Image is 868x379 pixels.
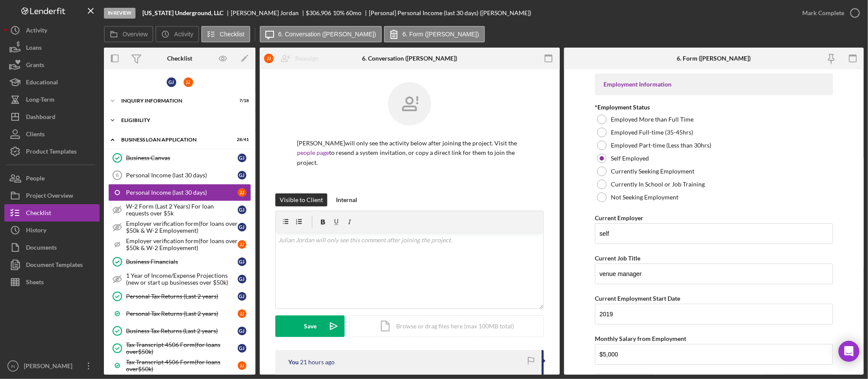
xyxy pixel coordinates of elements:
div: 6. Conversation ([PERSON_NAME]) [362,55,457,62]
div: Personal Tax Returns (Last 2 years) [126,310,238,317]
div: G J [238,327,246,335]
label: Currently In School or Job Training [611,181,705,188]
div: 60 mo [346,10,361,16]
div: Sheets [26,273,44,293]
div: G J [238,154,246,162]
button: Mark Complete [794,4,864,22]
a: People [4,170,100,187]
button: Product Templates [4,143,100,160]
div: G J [238,275,246,283]
div: You [288,359,299,366]
button: Visible to Client [275,193,327,206]
a: Business FinancialsGJ [108,253,251,270]
div: Project Overview [26,187,73,206]
label: Self Employed [611,155,649,162]
div: *Employment Status [595,104,833,111]
div: G J [238,292,246,301]
button: Educational [4,74,100,91]
div: Tax Transcript 4506 Form(for loans over$50k) [126,359,238,373]
button: 6. Form ([PERSON_NAME]) [384,26,485,42]
div: ELIGIBILITY [121,118,245,123]
div: [PERSON_NAME] Jordan [231,10,306,16]
div: Grants [26,56,44,76]
button: IN[PERSON_NAME] [4,357,100,375]
label: Current Job Title [595,254,640,262]
label: Overview [123,31,148,38]
button: Long-Term [4,91,100,108]
div: Activity [26,22,47,41]
a: 6Personal Income (last 30 days)GJ [108,167,251,184]
label: 6. Conversation ([PERSON_NAME]) [278,31,376,38]
tspan: 6 [116,173,119,178]
div: J J [238,361,246,370]
div: Business Canvas [126,154,238,161]
div: Business Financials [126,258,238,265]
div: 6. Form ([PERSON_NAME]) [677,55,751,62]
label: Employed Part-time (Less than 30hrs) [611,142,711,149]
label: 6. Form ([PERSON_NAME]) [403,31,479,38]
div: Internal [336,193,357,206]
div: J J [264,54,274,63]
time: 2025-10-08 06:32 [300,359,335,366]
div: History [26,222,46,241]
div: Checklist [167,55,192,62]
label: Currently Seeking Employment [611,168,694,175]
div: Business Tax Returns (Last 2 years) [126,328,238,334]
button: Save [275,315,345,337]
div: G J [238,171,246,180]
div: Tax Transcript 4506 Form(for loans over$50k) [126,341,238,355]
div: Loans [26,39,42,58]
div: INQUIRY INFORMATION [121,98,227,103]
a: Employer verification form(for loans over $50k & W-2 Employement)JJ [108,236,251,253]
div: Document Templates [26,256,83,276]
button: Document Templates [4,256,100,273]
button: Internal [332,193,361,206]
div: J J [238,240,246,249]
a: W-2 Form (Last 2 Years) For loan requests over $5kGJ [108,201,251,218]
button: Activity [4,22,100,39]
div: Checklist [26,204,51,224]
div: 10 % [333,10,345,16]
div: Clients [26,125,45,145]
div: G J [238,344,246,353]
b: [US_STATE] Underground, LLC [142,10,223,16]
div: In Review [104,8,136,19]
div: Personal Tax Returns (Last 2 years) [126,293,238,300]
a: Personal Income (last 30 days)JJ [108,184,251,201]
div: Personal Income (last 30 days) [126,172,238,179]
button: Overview [104,26,153,42]
div: Employer verification form(for loans over $50k & W-2 Employement) [126,220,238,234]
button: Checklist [201,26,250,42]
div: 1 Year of Income/Expense Projections (new or start up businesses over $50k) [126,272,238,286]
label: Not Seeking Employment [611,194,678,201]
label: Current Employment Start Date [595,295,680,302]
button: Documents [4,239,100,256]
div: 7 / 18 [233,98,249,103]
div: [Personal] Personal Income (last 30 days) ([PERSON_NAME]) [369,10,531,16]
div: Reassign [295,50,319,67]
a: people page [297,149,329,156]
div: J J [238,309,246,318]
div: 28 / 41 [233,137,249,142]
div: [PERSON_NAME] [22,357,78,377]
button: Clients [4,125,100,143]
button: Dashboard [4,108,100,125]
button: Checklist [4,204,100,222]
div: G J [238,223,246,231]
div: Employer verification form(for loans over $50k & W-2 Employement) [126,238,238,251]
div: G J [167,77,176,87]
div: Visible to Client [280,193,323,206]
a: Tax Transcript 4506 Form(for loans over$50k)GJ [108,340,251,357]
div: BUSINESS LOAN APPLICATION [121,137,227,142]
label: Monthly Salary from Employment [595,335,686,342]
button: Loans [4,39,100,56]
div: Dashboard [26,108,55,128]
label: Activity [174,31,193,38]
